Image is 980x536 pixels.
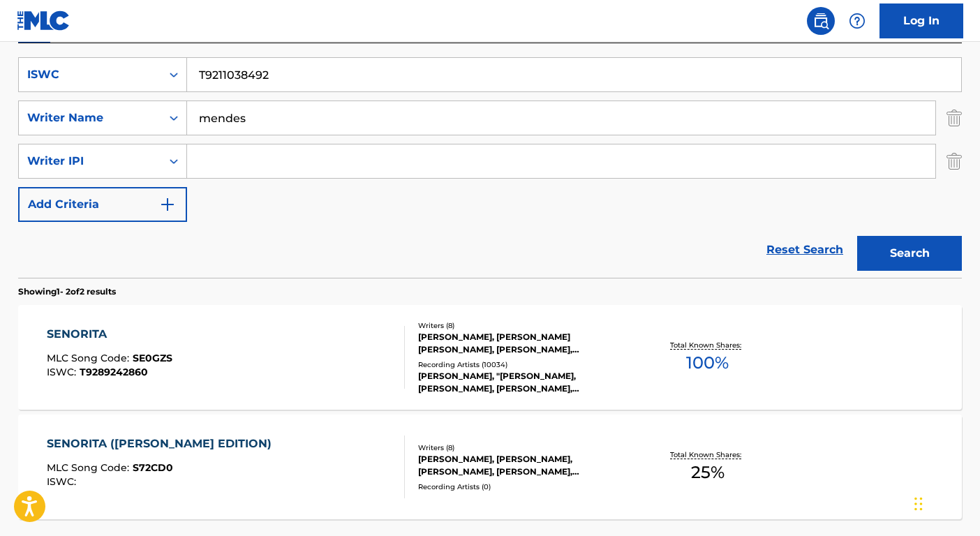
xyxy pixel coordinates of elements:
[18,305,962,410] a: SENORITAMLC Song Code:SE0GZSISWC:T9289242860Writers (8)[PERSON_NAME], [PERSON_NAME] [PERSON_NAME]...
[27,110,153,126] div: Writer Name
[843,7,871,35] div: Help
[47,326,172,343] div: SENORITA
[418,453,629,478] div: [PERSON_NAME], [PERSON_NAME], [PERSON_NAME], [PERSON_NAME], [PERSON_NAME], [PERSON_NAME] [PERSON_...
[670,340,745,350] p: Total Known Shares:
[879,3,963,38] a: Log In
[18,187,187,222] button: Add Criteria
[18,57,962,278] form: Search Form
[18,415,962,519] a: SENORITA ([PERSON_NAME] EDITION)MLC Song Code:S72CD0ISWC:Writers (8)[PERSON_NAME], [PERSON_NAME],...
[418,442,629,453] div: Writers ( 8 )
[946,144,962,179] img: Delete Criterion
[759,234,850,265] a: Reset Search
[812,13,829,29] img: search
[914,483,923,525] div: Drag
[17,10,70,31] img: MLC Logo
[686,350,729,375] span: 100 %
[418,359,629,370] div: Recording Artists ( 10034 )
[418,370,629,395] div: [PERSON_NAME], "[PERSON_NAME], [PERSON_NAME], [PERSON_NAME], [PERSON_NAME], [PERSON_NAME]", [PERS...
[27,153,153,170] div: Writer IPI
[47,461,133,474] span: MLC Song Code :
[47,475,80,488] span: ISWC :
[418,331,629,356] div: [PERSON_NAME], [PERSON_NAME] [PERSON_NAME], [PERSON_NAME], [PERSON_NAME], [PERSON_NAME], [PERSON_...
[27,66,153,83] div: ISWC
[857,236,962,271] button: Search
[418,320,629,331] div: Writers ( 8 )
[159,196,176,213] img: 9d2ae6d4665cec9f34b9.svg
[946,100,962,135] img: Delete Criterion
[80,366,148,378] span: T9289242860
[133,352,172,364] span: SE0GZS
[47,435,279,452] div: SENORITA ([PERSON_NAME] EDITION)
[849,13,866,29] img: help
[47,366,80,378] span: ISWC :
[670,449,745,460] p: Total Known Shares:
[807,7,835,35] a: Public Search
[418,482,629,492] div: Recording Artists ( 0 )
[47,352,133,364] span: MLC Song Code :
[691,460,725,485] span: 25 %
[133,461,173,474] span: S72CD0
[910,469,980,536] iframe: Chat Widget
[18,285,116,298] p: Showing 1 - 2 of 2 results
